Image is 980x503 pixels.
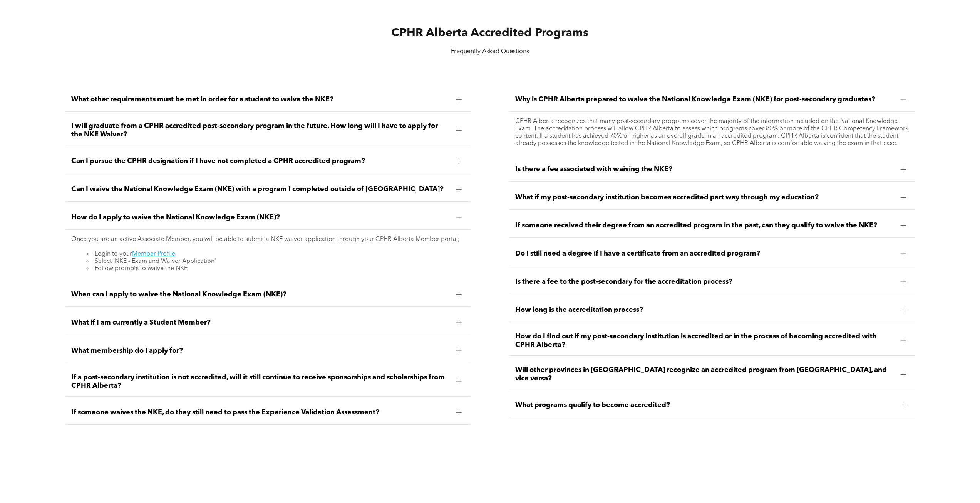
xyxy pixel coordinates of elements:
[515,401,894,409] span: What programs qualify to become accredited?
[515,306,894,314] span: How long is the accreditation process?
[71,185,450,193] span: Can I waive the National Knowledge Exam (NKE) with a program I completed outside of [GEOGRAPHIC_D...
[515,332,894,349] span: How do I find out if my post-secondary institution is accredited or in the process of becoming ac...
[87,251,465,258] li: Login to your
[71,318,450,327] span: What if I am currently a Student Member?
[71,122,450,139] span: I will graduate from a CPHR accredited post-secondary program in the future. How long will I have...
[515,95,894,104] span: Why is CPHR Alberta prepared to waive the National Knowledge Exam (NKE) for post-secondary gradua...
[515,193,894,202] span: What if my post-secondary institution becomes accredited part way through my education?
[71,157,450,165] span: Can I pursue the CPHR designation if I have not completed a CPHR accredited program?
[515,366,894,383] span: Will other provinces in [GEOGRAPHIC_DATA] recognize an accredited program from [GEOGRAPHIC_DATA],...
[87,258,465,265] li: Select 'NKE - Exam and Waiver Application'
[87,265,465,273] li: Follow prompts to waive the NKE
[71,95,450,104] span: What other requirements must be met in order for a student to waive the NKE?
[71,236,465,243] p: Once you are an active Associate Member, you will be able to submit a NKE waiver application thro...
[515,165,894,173] span: Is there a fee associated with waiving the NKE?
[132,251,175,257] a: Member Profile
[515,249,894,258] span: Do I still need a degree if I have a certificate from an accredited program?
[71,347,450,355] span: What membership do I apply for?
[71,290,450,299] span: When can I apply to waive the National Knowledge Exam (NKE)?
[391,27,588,39] span: CPHR Alberta Accredited Programs
[515,118,909,147] p: CPHR Alberta recognizes that many post-secondary programs cover the majority of the information i...
[71,408,450,417] span: If someone waives the NKE, do they still need to pass the Experience Validation Assessment?
[515,278,894,286] span: Is there a fee to the post-secondary for the accreditation process?
[71,213,450,222] span: How do I apply to waive the National Knowledge Exam (NKE)?
[451,49,529,55] span: Frequently Asked Questions
[515,221,894,230] span: If someone received their degree from an accredited program in the past, can they qualify to waiv...
[71,373,450,390] span: If a post-secondary institution is not accredited, will it still continue to receive sponsorships...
